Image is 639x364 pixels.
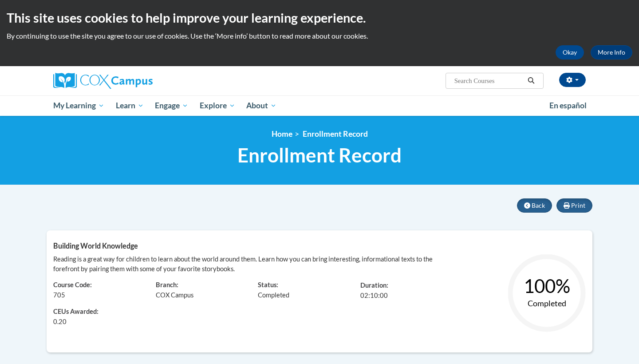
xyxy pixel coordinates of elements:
[556,45,584,59] button: Okay
[53,241,138,250] span: Building World Knowledge
[53,317,67,327] span: 0.20
[156,281,178,289] span: Branch:
[110,95,150,116] a: Learn
[53,73,222,89] a: Cox Campus
[524,275,570,297] text: 100%
[237,143,402,167] span: Enrollment Record
[559,73,586,87] button: Account Settings
[360,292,388,299] span: 02:10:00
[454,75,525,86] input: Search Courses
[47,95,110,116] a: My Learning
[303,129,368,138] span: Enrollment Record
[556,198,592,213] button: Print
[517,198,552,213] button: Back
[53,255,433,273] span: Reading is a great way for children to learn about the world around them. Learn how you can bring...
[40,95,599,116] div: Main menu
[155,100,188,111] span: Engage
[194,95,241,116] a: Explore
[53,307,142,317] span: CEUs Awarded:
[571,202,585,209] span: Print
[272,129,292,138] a: Home
[53,281,92,289] span: Course Code:
[549,101,587,110] span: En español
[53,291,65,299] span: 705
[53,100,104,111] span: My Learning
[116,100,144,111] span: Learn
[200,100,235,111] span: Explore
[591,45,632,59] a: More Info
[241,95,283,116] a: About
[7,9,632,27] h2: This site uses cookies to help improve your learning experience.
[360,281,388,289] span: Duration:
[532,202,545,209] span: Back
[246,100,276,111] span: About
[156,291,193,299] span: COX Campus
[7,31,632,41] p: By continuing to use the site you agree to our use of cookies. Use the ‘More info’ button to read...
[258,291,289,299] span: Completed
[149,95,194,116] a: Engage
[528,298,566,308] text: Completed
[544,96,592,115] a: En español
[525,75,538,86] button: Search
[258,281,278,289] span: Status:
[53,73,153,89] img: Cox Campus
